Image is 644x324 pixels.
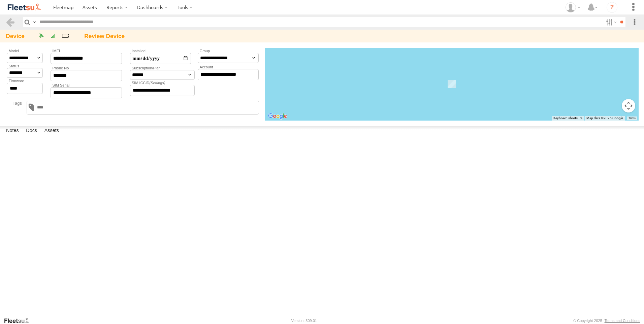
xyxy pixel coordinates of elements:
[553,116,582,121] button: Keyboard shortcuts
[7,3,42,12] img: fleetsu-logo-horizontal.svg
[7,49,43,53] label: Model
[32,17,37,27] label: Search Query
[150,81,165,85] em: (Settings)
[4,317,35,324] a: Visit our Website
[51,66,122,70] label: Phone No
[7,64,43,68] label: Status
[198,49,259,53] label: Group
[5,17,15,27] a: Back to previous Page
[23,126,40,135] label: Docs
[563,2,583,12] div: Ghasan Arshad
[605,319,640,323] a: Terms and Conditions
[41,126,62,135] label: Assets
[48,32,59,40] div: 4
[603,17,618,27] label: Search Filter Options
[291,319,317,323] div: Version: 309.01
[51,83,122,87] label: SIM Serial
[130,81,195,85] label: SIM ICCID
[198,65,259,69] label: Account
[60,32,71,40] div: 0.19
[266,112,289,121] a: Open this area in Google Maps (opens a new window)
[7,79,43,83] label: Firmware
[3,126,22,135] label: Notes
[266,112,289,121] img: Google
[622,99,635,112] button: Map camera controls
[573,319,640,323] div: © Copyright 2025 -
[51,49,122,53] label: IMEI
[629,117,636,120] a: Terms (opens in new tab)
[607,2,617,13] i: ?
[586,116,623,120] span: Map data ©2025 Google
